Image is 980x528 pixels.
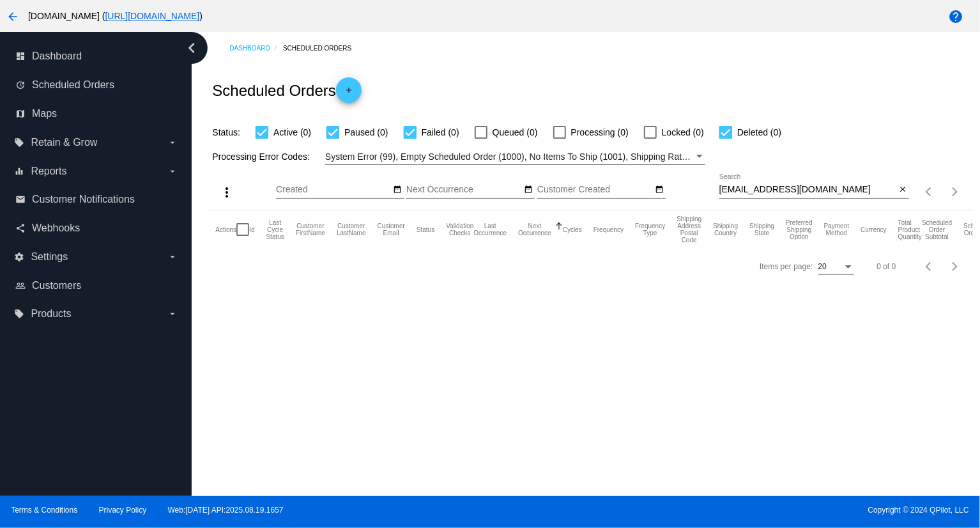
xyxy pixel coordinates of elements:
[861,226,887,233] button: Change sorting for CurrencyIso
[15,109,26,119] i: map
[212,127,240,137] span: Status:
[898,210,922,249] mat-header-cell: Total Product Quantity
[276,185,391,195] input: Created
[635,222,665,237] button: Change sorting for FrequencyType
[167,166,178,176] i: arrow_drop_down
[181,38,202,58] i: chevron_left
[31,137,97,148] span: Retain & Grow
[15,51,26,61] i: dashboard
[167,252,178,262] i: arrow_drop_down
[28,11,203,21] span: [DOMAIN_NAME] ( )
[325,149,705,165] mat-select: Filter by Processing Error Codes
[501,506,969,515] span: Copyright © 2024 QPilot, LLC
[662,125,704,140] span: Locked (0)
[677,215,701,244] button: Change sorting for ShippingPostcode
[942,179,968,205] button: Next page
[571,125,629,140] span: Processing (0)
[31,166,66,177] span: Reports
[898,185,907,195] mat-icon: close
[896,183,909,197] button: Clear
[14,309,24,319] i: local_offer
[15,80,26,90] i: update
[167,137,178,148] i: arrow_drop_down
[917,254,942,279] button: Previous page
[212,77,361,103] h2: Scheduled Orders
[406,185,521,195] input: Next Occurrence
[14,137,24,148] i: local_offer
[32,108,57,120] span: Maps
[15,281,26,291] i: people_outline
[378,222,405,237] button: Change sorting for CustomerEmail
[337,222,366,237] button: Change sorting for CustomerLastName
[737,125,781,140] span: Deleted (0)
[266,219,284,240] button: Change sorting for LastProcessingCycleId
[14,166,24,176] i: equalizer
[99,506,147,515] a: Privacy Policy
[417,226,434,233] button: Change sorting for Status
[446,210,473,249] mat-header-cell: Validation Checks
[219,185,234,200] mat-icon: more_vert
[32,280,81,291] span: Customers
[105,11,199,21] a: [URL][DOMAIN_NAME]
[11,506,77,515] a: Terms & Conditions
[786,219,813,240] button: Change sorting for PreferredShippingOption
[215,210,236,249] mat-header-cell: Actions
[296,222,325,237] button: Change sorting for CustomerFirstName
[15,218,178,238] a: share Webhooks
[15,223,26,233] i: share
[824,222,849,237] button: Change sorting for PaymentMethod.Type
[249,226,254,233] button: Change sorting for Id
[393,185,402,195] mat-icon: date_range
[15,75,178,95] a: update Scheduled Orders
[212,151,310,162] span: Processing Error Codes:
[655,185,664,195] mat-icon: date_range
[15,104,178,124] a: map Maps
[719,185,896,195] input: Search
[563,226,582,233] button: Change sorting for Cycles
[518,222,551,237] button: Change sorting for NextOccurrenceUtc
[32,222,80,234] span: Webhooks
[229,38,283,58] a: Dashboard
[949,9,964,24] mat-icon: help
[273,125,311,140] span: Active (0)
[167,309,178,319] i: arrow_drop_down
[15,194,26,205] i: email
[15,189,178,210] a: email Customer Notifications
[344,125,388,140] span: Paused (0)
[493,125,538,140] span: Queued (0)
[749,222,774,237] button: Change sorting for ShippingState
[593,226,624,233] button: Change sorting for Frequency
[32,50,82,62] span: Dashboard
[537,185,652,195] input: Customer Created
[760,262,813,271] div: Items per page:
[917,179,942,205] button: Previous page
[32,194,135,205] span: Customer Notifications
[15,276,178,296] a: people_outline Customers
[168,506,284,515] a: Web:[DATE] API:2025.08.19.1657
[341,86,356,101] mat-icon: add
[877,262,896,271] div: 0 of 0
[524,185,533,195] mat-icon: date_range
[422,125,459,140] span: Failed (0)
[283,38,363,58] a: Scheduled Orders
[922,219,952,240] button: Change sorting for Subtotal
[15,46,178,66] a: dashboard Dashboard
[942,254,968,279] button: Next page
[14,252,24,262] i: settings
[818,262,827,271] span: 20
[32,79,114,91] span: Scheduled Orders
[474,222,507,237] button: Change sorting for LastOccurrenceUtc
[818,263,854,272] mat-select: Items per page:
[5,9,20,24] mat-icon: arrow_back
[31,251,68,263] span: Settings
[713,222,738,237] button: Change sorting for ShippingCountry
[31,308,71,320] span: Products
